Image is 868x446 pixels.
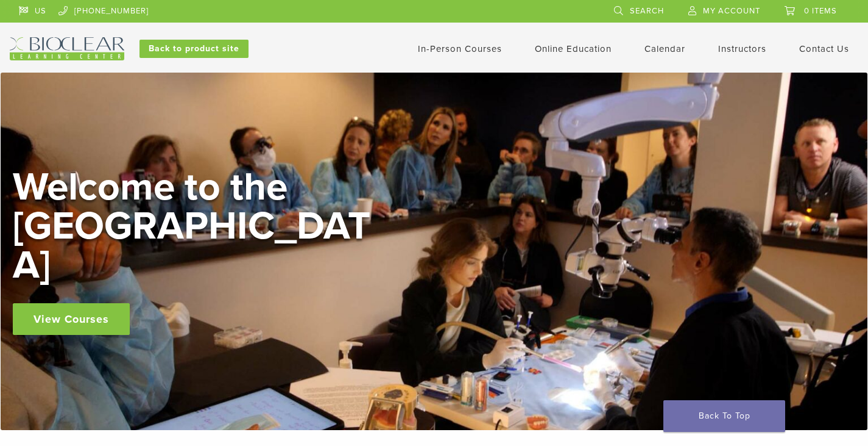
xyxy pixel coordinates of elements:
[10,37,124,60] img: Bioclear
[663,400,785,432] a: Back To Top
[535,43,612,54] a: Online Education
[418,43,502,54] a: In-Person Courses
[139,40,249,58] a: Back to product site
[799,43,849,54] a: Contact Us
[13,303,130,335] a: View Courses
[718,43,766,54] a: Instructors
[630,6,664,16] span: Search
[13,168,378,285] h2: Welcome to the [GEOGRAPHIC_DATA]
[703,6,760,16] span: My Account
[804,6,837,16] span: 0 items
[644,43,685,54] a: Calendar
